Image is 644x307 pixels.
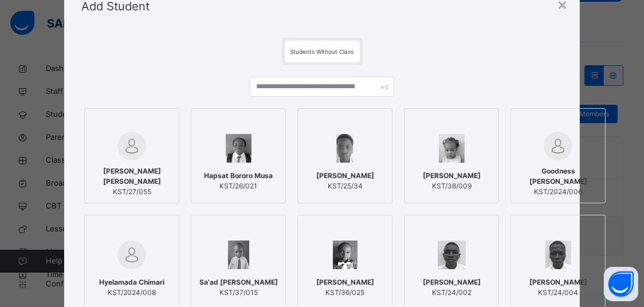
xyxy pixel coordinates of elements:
img: KST_37_015.png [228,241,250,269]
span: KST/36/025 [316,288,374,298]
img: default.svg [117,241,146,269]
span: [PERSON_NAME] [PERSON_NAME] [91,166,173,187]
span: [PERSON_NAME] [423,277,481,288]
span: KST/2024/006 [517,187,599,197]
span: [PERSON_NAME] [423,171,481,181]
img: KST_26_021.png [226,134,252,163]
span: KST/26/021 [204,181,273,191]
span: [PERSON_NAME] [529,277,587,288]
span: Hyelamada Chimari [99,277,164,288]
img: default.svg [117,132,146,160]
span: [PERSON_NAME] [316,171,374,181]
img: default.svg [544,132,572,160]
span: KST/24/002 [423,288,481,298]
img: KST_24_004.png [545,241,571,269]
img: KST_36_025.png [333,241,358,269]
span: Sa'ad [PERSON_NAME] [199,277,278,288]
img: KST_25_34.png [336,134,354,163]
span: KST/24/004 [529,288,587,298]
span: KST/38/009 [423,181,481,191]
span: [PERSON_NAME] [316,277,374,288]
button: Open asap [604,267,638,301]
span: KST/37/015 [199,288,278,298]
img: KST_38_009.png [439,134,465,163]
span: Hapsat Bororo Musa [204,171,273,181]
span: KST/25/34 [316,181,374,191]
span: KST/2024/008 [99,288,164,298]
img: KST_24_002.png [438,241,466,269]
span: Goodness [PERSON_NAME] [517,166,599,187]
span: Students Without Class [290,48,354,55]
span: KST/27/055 [91,187,173,197]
